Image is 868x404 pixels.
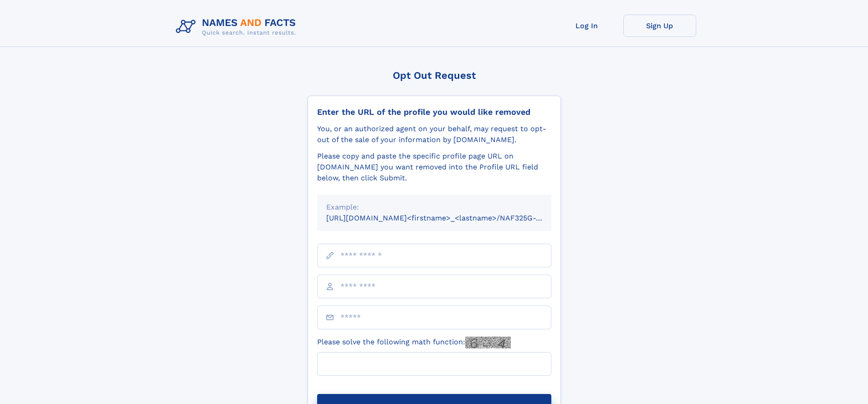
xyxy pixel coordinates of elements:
[317,123,551,145] div: You, or an authorized agent on your behalf, may request to opt-out of the sale of your informatio...
[317,107,551,117] div: Enter the URL of the profile you would like removed
[550,15,623,37] a: Log In
[623,15,696,37] a: Sign Up
[172,15,303,39] img: Logo Names and Facts
[308,70,561,81] div: Opt Out Request
[317,151,551,184] div: Please copy and paste the specific profile page URL on [DOMAIN_NAME] you want removed into the Pr...
[326,202,542,213] div: Example:
[317,337,511,348] label: Please solve the following math function:
[326,214,569,222] small: [URL][DOMAIN_NAME]<firstname>_<lastname>/NAF325G-xxxxxxxx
